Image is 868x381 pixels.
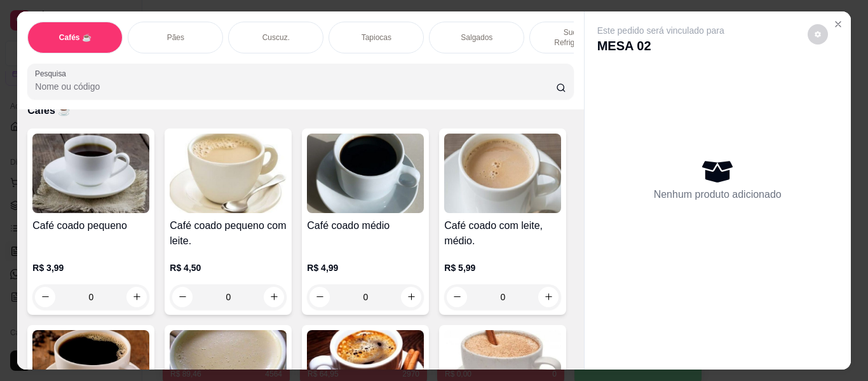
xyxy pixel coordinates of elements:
p: MESA 02 [597,37,724,55]
p: Pães [167,32,184,43]
p: Cuscuz. [262,32,290,43]
p: R$ 3,99 [32,261,149,274]
p: Salgados [461,32,492,43]
h4: Café coado com leite, médio. [444,218,561,249]
button: decrease-product-quantity [309,287,330,307]
button: decrease-product-quantity [35,287,55,307]
p: Tapiocas [362,32,391,43]
p: Este pedido será vinculado para [597,24,724,37]
h4: Café coado médio [307,218,424,233]
h4: Café coado pequeno com leite. [170,218,287,249]
img: product-image [444,134,561,213]
button: decrease-product-quantity [172,287,193,307]
button: increase-product-quantity [538,287,559,307]
p: R$ 5,99 [444,261,561,274]
h4: Café coado pequeno [32,218,149,233]
p: Nenhum produto adicionado [654,187,782,202]
img: product-image [32,134,149,213]
button: increase-product-quantity [264,287,284,307]
p: R$ 4,99 [307,261,424,274]
img: product-image [307,134,424,213]
p: Sucos e Refrigerantes [540,27,614,48]
p: Cafés ☕ [59,32,92,43]
p: Cafés ☕ [27,103,573,118]
button: increase-product-quantity [401,287,421,307]
button: decrease-product-quantity [808,24,828,45]
input: Pesquisa [35,80,556,93]
label: Pesquisa [35,68,71,79]
img: product-image [170,134,287,213]
p: R$ 4,50 [170,261,287,274]
button: increase-product-quantity [126,287,147,307]
button: decrease-product-quantity [447,287,467,307]
button: Close [828,14,848,34]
